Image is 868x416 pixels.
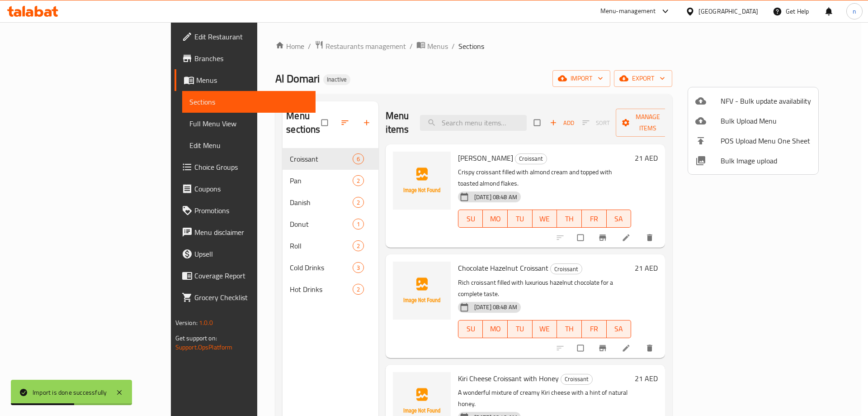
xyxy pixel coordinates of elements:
span: Bulk Image upload [721,155,811,166]
div: Import is done successfully [33,387,107,397]
span: Bulk Upload Menu [721,115,811,126]
li: Upload bulk menu [688,111,818,131]
span: POS Upload Menu One Sheet [721,135,811,146]
li: POS Upload Menu One Sheet [688,131,818,151]
span: NFV - Bulk update availability [721,96,811,106]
